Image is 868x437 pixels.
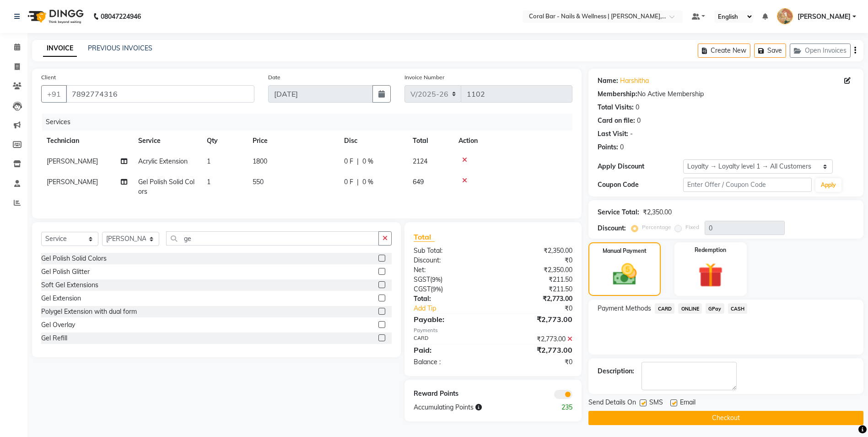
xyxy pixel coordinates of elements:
button: Create New [698,44,750,58]
th: Price [247,131,339,151]
div: ₹2,773.00 [493,334,580,344]
div: Card on file: [598,116,635,126]
a: PREVIOUS INVOICES [88,44,152,52]
span: CASH [728,303,748,314]
div: 235 [536,403,579,412]
div: ₹2,350.00 [643,208,672,217]
span: ONLINE [678,303,702,314]
div: Gel Extension [41,294,81,303]
label: Client [41,73,56,82]
img: Pushpa Das [777,8,793,24]
span: CGST [414,285,431,293]
div: Description: [598,366,634,376]
span: SGST [414,275,430,284]
img: _gift.svg [690,260,731,290]
button: Open Invoices [790,44,851,58]
button: Apply [815,178,841,192]
div: ₹2,350.00 [493,265,580,275]
div: CARD [407,334,493,344]
span: Acrylic Extension [138,157,188,165]
div: 0 [636,103,639,112]
span: Total [414,232,435,242]
span: Gel Polish Solid Colors [138,178,194,196]
div: Soft Gel Extensions [41,280,98,290]
span: 550 [253,178,264,186]
div: ₹2,350.00 [493,246,580,256]
div: ₹2,773.00 [493,344,580,355]
input: Enter Offer / Coupon Code [683,178,811,192]
span: GPay [706,303,724,314]
span: 9% [432,285,441,293]
label: Date [268,73,280,82]
span: 1 [207,157,210,165]
div: 0 [637,116,641,126]
input: Search by Name/Mobile/Email/Code [66,85,254,103]
a: INVOICE [43,40,77,57]
div: Apply Discount [598,162,683,171]
div: Service Total: [598,208,639,217]
div: Name: [598,76,618,86]
div: Total Visits: [598,103,634,112]
span: SMS [649,398,663,409]
a: Harshitha [620,76,649,86]
span: CARD [655,303,674,314]
th: Qty [201,131,247,151]
span: | [357,177,359,187]
span: 1800 [253,157,267,165]
div: Gel Polish Glitter [41,267,90,277]
span: Email [680,398,695,409]
div: ₹2,773.00 [493,314,580,325]
div: Payments [414,327,572,334]
div: Gel Refill [41,333,67,343]
label: Manual Payment [603,247,647,255]
div: Accumulating Points [407,403,536,412]
div: Discount: [598,224,626,233]
div: ₹0 [493,256,580,265]
span: [PERSON_NAME] [47,157,98,165]
button: Save [754,44,786,58]
span: [PERSON_NAME] [47,178,98,186]
th: Action [453,131,572,151]
div: Discount: [407,256,493,265]
div: Sub Total: [407,246,493,256]
span: 1 [207,178,210,186]
span: Send Details On [588,398,636,409]
label: Fixed [685,223,699,231]
div: No Active Membership [598,89,854,99]
div: ₹211.50 [493,284,580,294]
div: Net: [407,265,493,275]
button: +91 [41,85,67,103]
img: logo [23,4,86,29]
span: Payment Methods [598,304,651,313]
div: Membership: [598,89,637,99]
label: Percentage [642,223,671,231]
div: Gel Polish Solid Colors [41,254,107,263]
div: Total: [407,294,493,304]
div: ₹0 [507,304,579,313]
div: Coupon Code [598,180,683,190]
a: Add Tip [407,304,507,313]
span: 0 F [344,157,353,166]
div: Services [42,114,579,131]
div: Balance : [407,357,493,367]
div: Reward Points [407,389,493,399]
span: 2124 [413,157,427,165]
label: Invoice Number [404,73,444,82]
div: ( ) [407,284,493,294]
div: Last Visit: [598,129,628,139]
span: 0 % [362,177,373,187]
th: Service [133,131,201,151]
div: ( ) [407,275,493,284]
div: ₹2,773.00 [493,294,580,304]
button: Checkout [588,411,863,425]
div: Payable: [407,314,493,325]
div: ₹211.50 [493,275,580,284]
img: _cash.svg [605,261,644,288]
label: Redemption [695,246,726,254]
div: Paid: [407,344,493,355]
span: 0 F [344,177,353,187]
div: Gel Overlay [41,320,75,330]
span: [PERSON_NAME] [798,12,851,22]
div: - [630,129,633,139]
div: 0 [620,142,624,152]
